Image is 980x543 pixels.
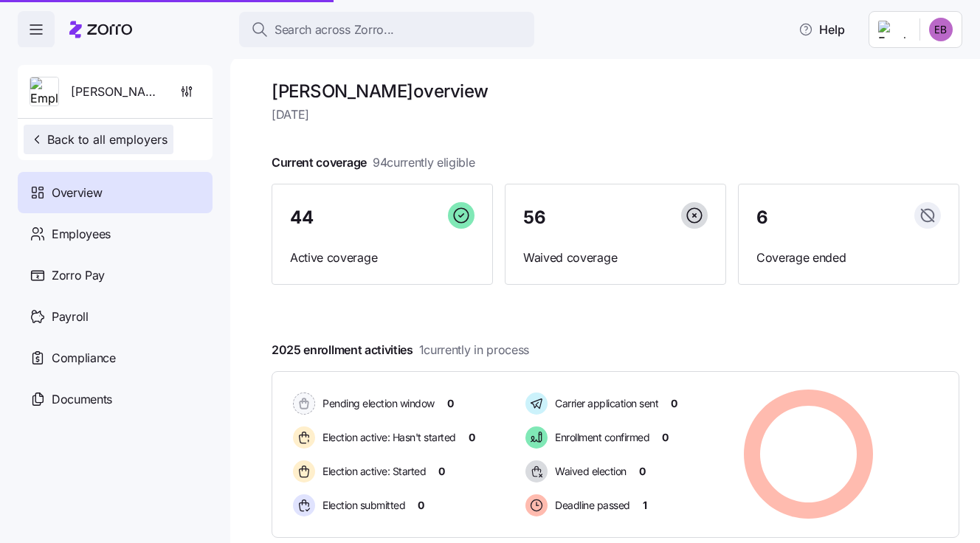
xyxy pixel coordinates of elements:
span: 0 [671,396,677,411]
span: 56 [523,209,545,226]
button: Back to all employers [24,125,173,154]
span: 0 [438,464,445,479]
span: Compliance [52,349,116,367]
span: Carrier application sent [551,396,658,411]
img: Employer logo [878,21,908,38]
span: Documents [52,390,112,409]
a: Payroll [18,296,213,337]
img: e893a1d701ecdfe11b8faa3453cd5ce7 [929,18,953,41]
a: Zorro Pay [18,255,213,296]
span: Waived election [551,464,627,479]
span: 94 currently eligible [373,153,475,172]
span: Employees [52,225,111,243]
span: [DATE] [272,106,959,124]
span: 0 [418,498,424,513]
a: Documents [18,378,213,420]
img: Employer logo [30,77,58,107]
span: 0 [639,464,646,479]
span: Search across Zorro... [275,21,394,39]
span: Help [798,21,845,38]
span: 1 currently in process [419,341,529,359]
span: Coverage ended [756,249,941,267]
span: [PERSON_NAME] [71,83,161,101]
h1: [PERSON_NAME] overview [272,80,959,103]
span: 6 [756,209,768,226]
span: 0 [469,430,475,445]
button: Search across Zorro... [239,12,534,47]
span: Zorro Pay [52,266,105,285]
span: 1 [643,498,647,513]
span: Election active: Started [318,464,426,479]
span: 0 [447,396,454,411]
span: 2025 enrollment activities [272,341,529,359]
a: Compliance [18,337,213,378]
span: Pending election window [318,396,435,411]
span: Deadline passed [551,498,630,513]
span: 0 [662,430,669,445]
span: Current coverage [272,153,475,172]
span: Enrollment confirmed [551,430,649,445]
span: Active coverage [290,249,475,267]
span: Election active: Hasn't started [318,430,456,445]
span: Election submitted [318,498,405,513]
a: Overview [18,172,213,213]
span: Overview [52,184,102,202]
button: Help [787,15,857,44]
span: Payroll [52,308,89,326]
a: Employees [18,213,213,255]
span: Waived coverage [523,249,708,267]
span: Back to all employers [30,131,168,148]
span: 44 [290,209,313,226]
